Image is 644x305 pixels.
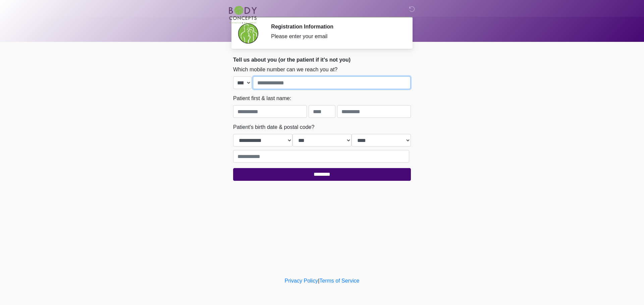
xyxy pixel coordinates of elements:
[285,278,318,284] a: Privacy Policy
[233,123,314,131] label: Patient's birth date & postal code?
[233,57,411,63] h2: Tell us about you (or the patient if it's not you)
[319,278,359,284] a: Terms of Service
[233,94,291,102] label: Patient first & last name:
[271,32,401,41] div: Please enter your email
[233,66,337,74] label: Which mobile number can we reach you at?
[238,23,258,44] img: Agent Avatar
[226,5,259,23] img: Body Concepts Logo
[318,278,319,284] a: |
